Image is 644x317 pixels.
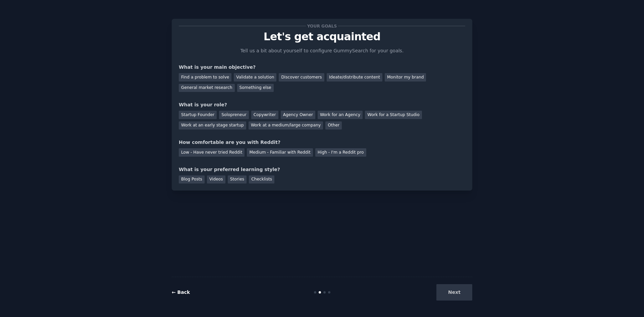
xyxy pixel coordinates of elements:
[315,148,366,157] div: High - I'm a Reddit pro
[249,121,323,130] div: Work at a medium/large company
[237,47,407,54] p: Tell us a bit about yourself to configure GummySearch for your goals.
[179,64,465,71] div: What is your main objective?
[249,175,274,184] div: Checklists
[247,148,313,157] div: Medium - Familiar with Reddit
[237,84,274,92] div: Something else
[228,175,247,184] div: Stories
[207,175,225,184] div: Videos
[325,121,342,130] div: Other
[234,73,276,82] div: Validate a solution
[179,148,245,157] div: Low - Have never tried Reddit
[172,289,190,295] a: ← Back
[179,139,465,146] div: How comfortable are you with Reddit?
[327,73,382,82] div: Ideate/distribute content
[318,111,363,119] div: Work for an Agency
[306,22,338,30] span: Your goals
[219,111,249,119] div: Solopreneur
[179,166,465,173] div: What is your preferred learning style?
[179,84,235,92] div: General market research
[251,111,278,119] div: Copywriter
[279,73,324,82] div: Discover customers
[385,73,426,82] div: Monitor my brand
[179,111,217,119] div: Startup Founder
[281,111,315,119] div: Agency Owner
[179,121,246,130] div: Work at an early stage startup
[179,175,205,184] div: Blog Posts
[179,31,465,43] p: Let's get acquainted
[179,101,465,108] div: What is your role?
[179,73,231,82] div: Find a problem to solve
[365,111,422,119] div: Work for a Startup Studio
